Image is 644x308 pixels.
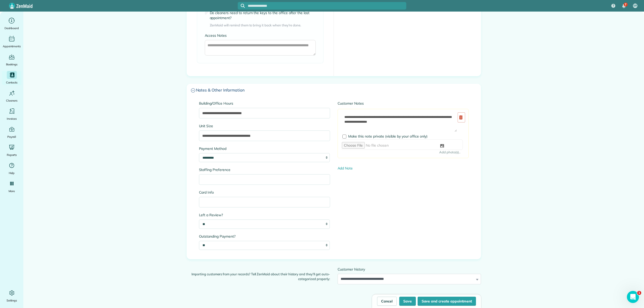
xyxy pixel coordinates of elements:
a: Appointments [2,35,21,49]
label: Do cleaners need to return the keys to the office after the last appointment? [210,10,316,20]
span: Settings [7,298,17,303]
span: Help [9,170,15,175]
span: More [9,189,15,194]
button: Focus search [238,4,245,8]
label: Card Info [199,190,330,195]
span: SR [633,4,637,8]
span: Make this note private (visible by your office only) [348,134,427,139]
span: Dashboard [5,26,19,31]
a: Contacts [2,71,21,85]
a: Cleaners [2,89,21,103]
label: Access Notes [205,33,316,38]
label: Unit Size [199,123,330,128]
label: Outstanding Payment? [199,234,330,239]
span: Contacts [6,80,17,85]
span: ZenMaid will remind them to bring it back when they’re done. [210,23,316,28]
a: Help [2,161,21,175]
span: Appointments [3,44,21,49]
a: Cancel [377,297,397,306]
span: 1 [637,291,641,295]
span: Cleaners [6,98,17,103]
a: Settings [2,289,21,303]
a: Notes & Other Information [187,84,481,97]
label: Customer history [338,267,481,272]
svg: Focus search [241,4,245,8]
div: Importing customers from your records? Tell ZenMaid about their history and they'll get auto-cate... [183,267,334,282]
label: Payment Method [199,146,330,151]
a: Bookings [2,53,21,67]
input: Do cleaners need to return the keys to the office after the last appointment? [205,11,209,15]
a: Invoices [2,107,21,121]
label: Staffing Preference [199,167,330,172]
label: Building/Office Hours [199,101,330,106]
span: Reports [7,152,17,157]
a: Reports [2,143,21,157]
a: Dashboard [2,17,21,31]
label: Customer Notes [338,101,469,106]
span: Invoices [7,116,17,121]
span: Payroll [7,134,16,139]
div: 7 unread notifications [619,1,629,12]
iframe: Intercom live chat [627,291,639,303]
button: Save and create appointment [418,297,476,306]
a: Add Note [338,166,353,170]
label: Left a Review? [199,212,330,217]
a: Payroll [2,125,21,139]
span: Bookings [6,62,18,67]
button: Save [399,297,416,306]
span: 7 [625,3,626,7]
